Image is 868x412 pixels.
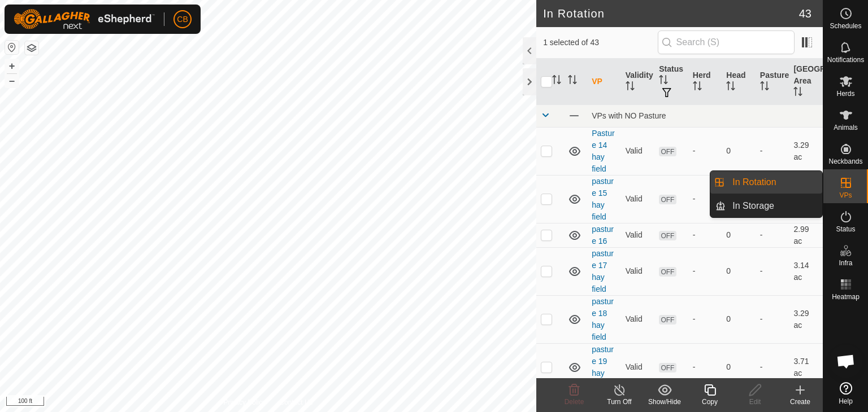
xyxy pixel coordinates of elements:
[828,158,862,165] span: Neckbands
[659,231,676,240] span: OFF
[592,129,614,173] a: Pasture 14 hay field
[732,176,776,189] span: In Rotation
[592,249,614,293] a: pasture 17 hay field
[25,41,38,55] button: Map Layers
[224,397,266,407] a: Privacy Policy
[756,59,789,105] th: Pasture
[659,315,676,325] span: OFF
[732,397,778,407] div: Edit
[565,398,584,406] span: Delete
[756,223,789,247] td: -
[722,59,756,105] th: Head
[552,77,561,86] p-sorticon: Activate to sort
[839,192,852,199] span: VPs
[642,397,687,407] div: Show/Hide
[756,295,789,343] td: -
[710,171,822,194] li: In Rotation
[827,56,864,63] span: Notifications
[722,343,756,391] td: 0
[621,247,655,295] td: Valid
[5,74,19,87] button: –
[789,127,823,175] td: 3.29 ac
[836,226,855,233] span: Status
[710,195,822,217] li: In Storage
[659,363,676,372] span: OFF
[693,83,702,92] p-sorticon: Activate to sort
[834,124,858,131] span: Animals
[756,343,789,391] td: -
[693,313,718,325] div: -
[5,41,19,54] button: Reset Map
[839,260,852,266] span: Infra
[659,267,676,277] span: OFF
[568,77,577,86] p-sorticon: Activate to sort
[592,111,818,120] div: VPs with NO Pasture
[592,177,614,221] a: pasture 15 hay field
[543,37,657,49] span: 1 selected of 43
[597,397,642,407] div: Turn Off
[830,23,861,29] span: Schedules
[592,225,614,246] a: pasture 16
[722,295,756,343] td: 0
[621,295,655,343] td: Valid
[726,195,822,217] a: In Storage
[659,77,668,86] p-sorticon: Activate to sort
[592,345,614,389] a: pasture 19 hay field
[626,83,635,92] p-sorticon: Activate to sort
[693,265,718,277] div: -
[543,7,799,20] h2: In Rotation
[778,397,823,407] div: Create
[832,293,860,300] span: Heatmap
[621,59,655,105] th: Validity
[621,223,655,247] td: Valid
[722,127,756,175] td: 0
[799,5,811,22] span: 43
[621,127,655,175] td: Valid
[732,199,774,213] span: In Storage
[839,398,853,405] span: Help
[789,343,823,391] td: 3.71 ac
[789,59,823,105] th: [GEOGRAPHIC_DATA] Area
[279,397,313,407] a: Contact Us
[658,30,795,54] input: Search (S)
[177,14,188,25] span: CB
[621,175,655,223] td: Valid
[829,344,863,378] div: Open chat
[688,59,722,105] th: Herd
[659,195,676,204] span: OFF
[5,59,19,73] button: +
[789,247,823,295] td: 3.14 ac
[722,223,756,247] td: 0
[693,229,718,241] div: -
[823,378,868,409] a: Help
[760,83,769,92] p-sorticon: Activate to sort
[789,295,823,343] td: 3.29 ac
[621,343,655,391] td: Valid
[693,193,718,205] div: -
[693,145,718,157] div: -
[687,397,732,407] div: Copy
[592,297,614,341] a: pasture 18 hay field
[836,90,854,97] span: Herds
[654,59,688,105] th: Status
[789,223,823,247] td: 2.99 ac
[756,127,789,175] td: -
[726,83,735,92] p-sorticon: Activate to sort
[587,59,621,105] th: VP
[659,147,676,156] span: OFF
[693,361,718,373] div: -
[14,9,155,29] img: Gallagher Logo
[722,247,756,295] td: 0
[756,247,789,295] td: -
[793,89,802,98] p-sorticon: Activate to sort
[726,171,822,194] a: In Rotation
